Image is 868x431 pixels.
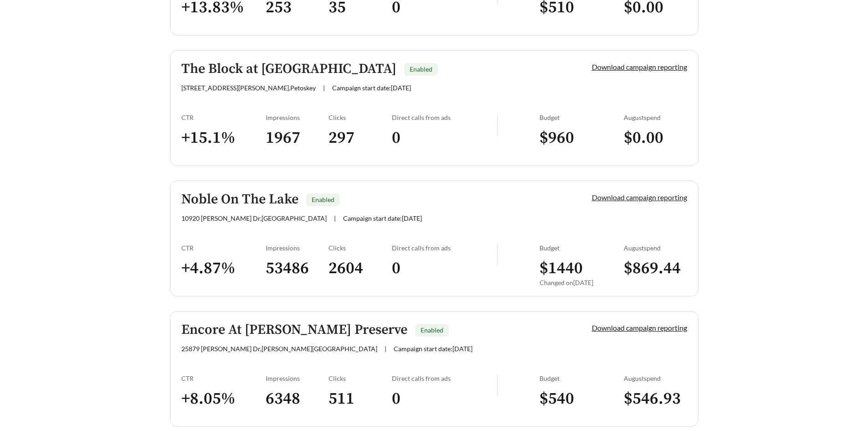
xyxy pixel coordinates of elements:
[497,374,498,396] img: line
[329,389,392,409] h3: 511
[539,374,624,382] div: Budget
[624,244,687,252] div: August spend
[329,258,392,279] h3: 2604
[181,389,266,409] h3: + 8.05 %
[266,389,329,409] h3: 6348
[170,50,699,166] a: The Block at [GEOGRAPHIC_DATA]Enabled[STREET_ADDRESS][PERSON_NAME],Petoskey|Campaign start date:[...
[410,65,432,73] span: Enabled
[539,128,624,148] h3: $ 960
[181,128,266,148] h3: + 15.1 %
[181,114,266,121] div: CTR
[181,258,266,279] h3: + 4.87 %
[334,214,336,222] span: |
[181,374,266,382] div: CTR
[181,244,266,252] div: CTR
[392,389,497,409] h3: 0
[266,258,329,279] h3: 53486
[329,114,392,121] div: Clicks
[329,128,392,148] h3: 297
[181,214,327,222] span: 10920 [PERSON_NAME] Dr , [GEOGRAPHIC_DATA]
[343,214,422,222] span: Campaign start date: [DATE]
[539,389,624,409] h3: $ 540
[266,374,329,382] div: Impressions
[170,181,699,296] a: Noble On The LakeEnabled10920 [PERSON_NAME] Dr,[GEOGRAPHIC_DATA]|Campaign start date:[DATE]Downlo...
[624,128,687,148] h3: $ 0.00
[392,374,497,382] div: Direct calls from ads
[392,114,497,121] div: Direct calls from ads
[624,258,687,279] h3: $ 869.44
[266,128,329,148] h3: 1967
[170,311,699,427] a: Encore At [PERSON_NAME] PreserveEnabled25879 [PERSON_NAME] Dr,[PERSON_NAME][GEOGRAPHIC_DATA]|Camp...
[329,244,392,252] div: Clicks
[624,374,687,382] div: August spend
[392,244,497,252] div: Direct calls from ads
[181,322,407,338] h5: Encore At [PERSON_NAME] Preserve
[394,345,473,353] span: Campaign start date: [DATE]
[385,345,386,353] span: |
[592,193,687,202] a: Download campaign reporting
[332,84,411,92] span: Campaign start date: [DATE]
[539,258,624,279] h3: $ 1440
[266,244,329,252] div: Impressions
[181,84,316,92] span: [STREET_ADDRESS][PERSON_NAME] , Petoskey
[497,244,498,266] img: line
[497,114,498,135] img: line
[312,196,334,203] span: Enabled
[392,128,497,148] h3: 0
[181,345,377,353] span: 25879 [PERSON_NAME] Dr , [PERSON_NAME][GEOGRAPHIC_DATA]
[329,374,392,382] div: Clicks
[323,84,325,92] span: |
[539,114,624,121] div: Budget
[539,279,624,286] div: Changed on [DATE]
[392,258,497,279] h3: 0
[421,326,443,334] span: Enabled
[539,244,624,252] div: Budget
[181,192,298,207] h5: Noble On The Lake
[624,389,687,409] h3: $ 546.93
[181,62,396,77] h5: The Block at [GEOGRAPHIC_DATA]
[266,114,329,121] div: Impressions
[592,62,687,71] a: Download campaign reporting
[624,114,687,121] div: August spend
[592,323,687,332] a: Download campaign reporting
